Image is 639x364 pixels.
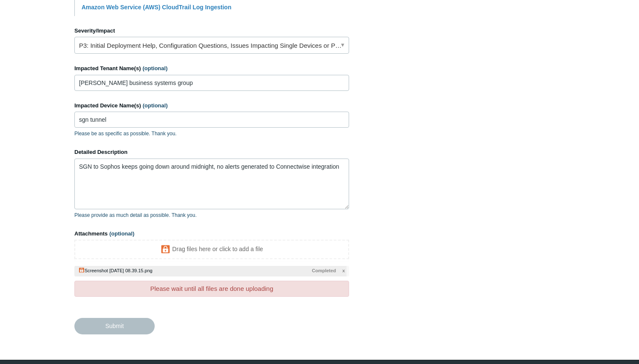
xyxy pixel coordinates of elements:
[74,101,349,110] label: Impacted Device Name(s)
[74,318,155,334] input: Submit
[74,130,349,137] p: Please be as specific as possible. Thank you.
[82,4,231,11] a: Amazon Web Service (AWS) CloudTrail Log Ingestion
[312,267,336,274] span: Completed
[74,27,349,35] label: Severity/Impact
[74,211,349,219] p: Please provide as much detail as possible. Thank you.
[74,148,349,156] label: Detailed Description
[142,65,167,71] span: (optional)
[74,37,349,54] a: P3: Initial Deployment Help, Configuration Questions, Issues Impacting Single Devices or Past Out...
[143,102,168,109] span: (optional)
[74,64,349,73] label: Impacted Tenant Name(s)
[74,281,349,297] div: Please wait until all files are done uploading
[109,230,134,237] span: (optional)
[342,267,345,274] span: x
[74,230,349,238] label: Attachments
